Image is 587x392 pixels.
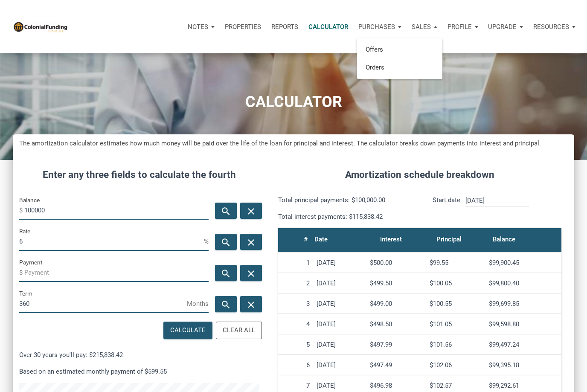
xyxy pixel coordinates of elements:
div: $497.49 [370,361,422,369]
div: $99,900.45 [489,259,558,267]
div: 6 [282,361,310,369]
div: $101.56 [430,341,482,348]
i: search [221,299,231,310]
p: Start date [433,195,460,222]
a: Properties [220,14,266,40]
h5: The amortization calculator estimates how much money will be paid over the life of the loan for p... [19,139,568,148]
p: Total interest payments: $115,838.42 [278,212,413,222]
button: Profile [442,14,483,40]
div: 4 [282,320,310,328]
button: Clear All [216,322,262,339]
div: [DATE] [317,259,363,267]
i: search [221,206,231,217]
div: $99,497.24 [489,341,558,348]
div: 5 [282,341,310,348]
div: Date [314,233,328,245]
i: search [221,268,231,279]
h1: CALCULATOR [6,93,581,111]
button: Calculate [163,322,212,339]
p: Based on an estimated monthly payment of $599.55 [19,366,259,377]
input: Balance [24,200,209,220]
div: [DATE] [317,341,363,348]
div: Balance [493,233,515,245]
div: $100.05 [430,279,482,287]
p: Total principal payments: $100,000.00 [278,195,413,205]
button: Reports [266,14,303,40]
a: Sales OffersOrders [407,14,442,40]
h4: Amortization schedule breakdown [272,168,568,182]
p: Calculator [308,23,348,31]
div: $100.55 [430,300,482,308]
p: Sales [412,23,431,31]
div: Principal [436,233,462,245]
div: $499.00 [370,300,422,308]
i: close [246,299,256,310]
label: Rate [19,226,30,236]
input: Term [19,294,187,313]
p: Purchases [358,23,395,31]
a: Orders [359,58,440,76]
div: 1 [282,259,310,267]
div: Calculate [170,325,206,335]
div: $101.05 [430,320,482,328]
button: search [215,234,237,250]
p: Reports [271,23,298,31]
div: [DATE] [317,382,363,389]
div: [DATE] [317,279,363,287]
span: % [204,235,209,248]
img: NoteUnlimited [13,21,68,32]
button: search [215,265,237,281]
div: Clear All [223,325,255,335]
div: [DATE] [317,320,363,328]
button: close [240,203,262,219]
button: Purchases [353,14,407,40]
button: Upgrade [483,14,528,40]
i: search [221,237,231,248]
div: $497.99 [370,341,422,348]
div: $99,800.40 [489,279,558,287]
input: Payment [24,263,209,282]
button: search [215,296,237,312]
div: $99,292.61 [489,382,558,389]
button: Notes [183,14,220,40]
p: Upgrade [488,23,517,31]
div: $99,395.18 [489,361,558,369]
div: $499.50 [370,279,422,287]
span: Months [187,297,209,311]
button: Sales [407,14,442,40]
div: $99.55 [430,259,482,267]
label: Term [19,288,32,299]
p: Notes [188,23,208,31]
input: Rate [19,232,204,251]
div: Interest [380,233,402,245]
div: $99,699.85 [489,300,558,308]
button: close [240,234,262,250]
p: Over 30 years you'll pay: $215,838.42 [19,350,259,360]
div: 3 [282,300,310,308]
button: close [240,296,262,312]
i: close [246,268,256,279]
div: [DATE] [317,361,363,369]
div: $102.06 [430,361,482,369]
h4: Enter any three fields to calculate the fourth [19,168,259,182]
button: close [240,265,262,281]
p: Profile [448,23,472,31]
div: $500.00 [370,259,422,267]
div: [DATE] [317,300,363,308]
div: $102.57 [430,382,482,389]
a: Calculator [303,14,353,40]
button: Resources [528,14,581,40]
p: Properties [225,23,261,31]
div: $498.50 [370,320,422,328]
i: close [246,206,256,217]
div: 2 [282,279,310,287]
a: Offers [359,41,440,58]
label: Balance [19,195,40,205]
label: Payment [19,257,42,267]
p: Resources [533,23,569,31]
